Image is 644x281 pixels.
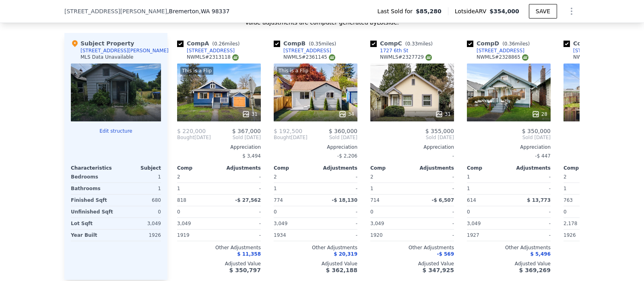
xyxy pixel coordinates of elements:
span: Last Sold for [377,7,416,15]
div: - [414,206,454,217]
div: - [510,183,551,194]
div: Comp [563,165,605,171]
span: $ 367,000 [232,128,261,134]
span: $ 355,000 [425,128,454,134]
button: Show Options [563,3,580,19]
div: 0 [118,206,161,217]
div: - [221,230,261,241]
div: NWMLS # 2313118 [187,54,239,61]
div: 1 [274,183,314,194]
a: [STREET_ADDRESS] [563,47,621,54]
div: Comp B [274,39,339,47]
span: -$ 6,507 [432,197,454,203]
div: Adjustments [316,165,357,171]
span: $ 20,319 [334,251,357,257]
span: $ 3,494 [242,153,261,159]
div: - [414,218,454,229]
span: 0 [563,209,567,215]
span: 614 [467,197,476,203]
div: Adjustments [219,165,261,171]
div: 1 [118,171,161,183]
span: 0 [370,209,374,215]
span: -$ 2,206 [337,153,357,159]
div: 31 [435,110,451,118]
div: Appreciation [274,144,357,150]
div: [DATE] [177,134,211,141]
div: Adjustments [412,165,454,171]
img: NWMLS Logo [232,54,239,61]
button: Edit structure [71,128,161,134]
div: Characteristics [71,165,116,171]
span: 763 [563,197,573,203]
div: Adjusted Value [370,260,454,267]
div: Comp [177,165,219,171]
div: 34 [339,110,354,118]
div: - [414,230,454,241]
span: 0.36 [504,41,515,47]
div: MLS Data Unavailable [80,54,134,60]
div: NWMLS # 2328865 [477,54,528,61]
span: Sold [DATE] [308,134,357,141]
img: NWMLS Logo [522,54,528,61]
div: Bathrooms [71,183,114,194]
div: Other Adjustments [467,244,551,251]
div: Comp A [177,39,243,47]
div: [STREET_ADDRESS][PERSON_NAME] [80,47,169,54]
div: 1926 [118,230,161,241]
div: 680 [118,195,161,206]
div: Bedrooms [71,171,114,183]
div: 28 [532,110,547,118]
div: - [221,218,261,229]
span: , WA 98337 [199,8,229,14]
div: 1920 [370,230,411,241]
span: Bought [177,134,194,141]
div: Adjusted Value [274,260,357,267]
div: [DATE] [274,134,308,141]
div: 1 [563,183,604,194]
div: Finished Sqft [71,195,114,206]
div: - [370,150,454,162]
div: Comp [467,165,509,171]
span: 0 [467,209,470,215]
span: $ 369,269 [519,267,551,273]
span: 3,049 [370,221,384,226]
div: 1934 [274,230,314,241]
span: 0.33 [407,41,418,47]
span: $ 350,797 [229,267,261,273]
div: 1919 [177,230,217,241]
div: NWMLS # 2343081 [573,54,625,61]
span: Sold [DATE] [211,134,261,141]
div: Comp D [467,39,533,47]
button: SAVE [529,4,557,18]
span: Bought [274,134,291,141]
span: $ 13,773 [527,197,551,203]
div: 1927 [467,230,507,241]
div: 1 [118,183,161,194]
div: - [221,171,261,183]
span: Sold [DATE] [467,134,551,141]
a: [STREET_ADDRESS] [274,47,331,54]
span: 0.26 [214,41,225,47]
div: Comp [370,165,412,171]
div: This is a Flip [180,67,213,75]
div: Appreciation [370,144,454,150]
div: - [414,183,454,194]
img: NWMLS Logo [425,54,432,61]
div: 1727 6th St [380,47,408,54]
img: NWMLS Logo [329,54,335,61]
div: This is a Flip [277,67,310,75]
span: ( miles) [209,41,243,47]
div: - [221,183,261,194]
div: - [510,206,551,217]
div: Comp C [370,39,436,47]
div: - [317,183,357,194]
div: Other Adjustments [370,244,454,251]
span: 1 [467,174,470,180]
div: 1 [370,183,411,194]
div: Comp [274,165,316,171]
div: [STREET_ADDRESS] [187,47,235,54]
div: Appreciation [177,144,261,150]
div: NWMLS # 2327729 [380,54,432,61]
div: - [317,206,357,217]
span: $ 11,358 [237,251,261,257]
